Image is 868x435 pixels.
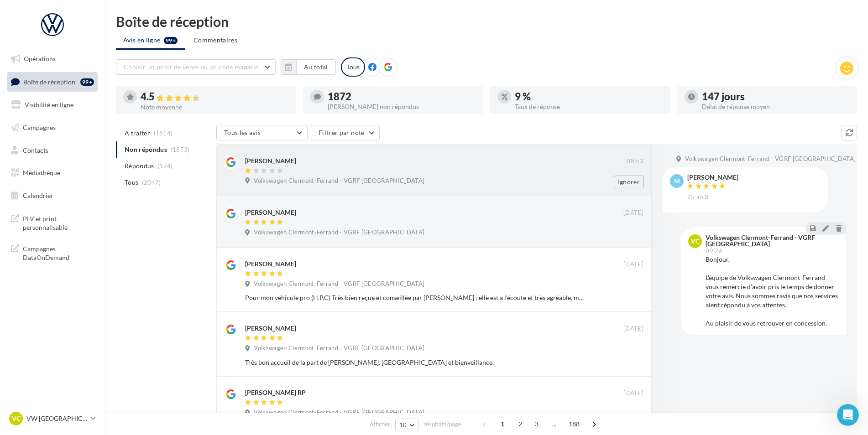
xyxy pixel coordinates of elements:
[687,174,738,181] div: [PERSON_NAME]
[245,388,306,397] div: [PERSON_NAME] RP
[341,57,365,77] div: Tous
[245,259,296,269] div: [PERSON_NAME]
[623,260,643,269] span: [DATE]
[110,285,146,321] button: Tâches
[370,420,390,429] span: Afficher
[702,92,850,102] div: 147 jours
[24,55,56,62] span: Opérations
[23,78,75,85] span: Boîte de réception
[146,285,183,321] button: Aide
[245,358,584,367] div: Très bon accueil de la part de [PERSON_NAME]. [GEOGRAPHIC_DATA] et bienveillance.
[706,255,839,328] div: Bonjour, L'équipe de Volkswagen Clermont-Ferrand vous remercie d’avoir pris le temps de donner vo...
[311,125,380,140] button: Filtrer par note
[141,104,288,110] div: Note moyenne
[80,78,94,86] div: 99+
[9,123,173,167] div: Poser une questionNotre bot et notre équipe peuvent vous aider
[23,243,94,262] span: Campagnes DataOnDemand
[515,92,663,102] div: 9 %
[9,171,173,297] div: 🔎 Filtrez plus efficacement vos avisAvis clientsAmélioration🔎 Filtrez plus efficacement vos avisV...
[157,162,173,170] span: (174)
[224,129,261,136] span: Tous les avis
[74,307,120,314] span: Conversations
[23,124,56,131] span: Campagnes
[37,285,73,321] button: Actualités
[23,192,53,199] span: Calendrier
[5,95,99,114] a: Visibilité en ligne
[245,208,296,217] div: [PERSON_NAME]
[116,59,276,75] button: Choisir un point de vente ou un code magasin
[124,63,259,71] span: Choisir un point de vente ou un code magasin
[125,129,150,138] span: A traiter
[18,17,82,32] img: logo
[245,324,296,333] div: [PERSON_NAME]
[399,421,407,429] span: 10
[39,307,70,314] span: Actualités
[614,176,644,188] button: Ignorer
[687,193,709,202] span: 25 août
[706,234,837,247] div: Volkswagen Clermont-Ferrand - VGRF [GEOGRAPHIC_DATA]
[216,125,308,140] button: Tous les avis
[328,104,476,110] div: [PERSON_NAME] non répondus
[19,130,153,140] div: Poser une question
[5,163,99,182] a: Médiathèque
[565,417,584,431] span: 188
[117,307,139,314] span: Tâches
[254,177,424,185] span: Volkswagen Clermont-Ferrand - VGRF [GEOGRAPHIC_DATA]
[623,209,643,217] span: [DATE]
[154,129,173,137] span: (1814)
[281,59,336,75] button: Au total
[495,417,510,431] span: 1
[254,344,424,352] span: Volkswagen Clermont-Ferrand - VGRF [GEOGRAPHIC_DATA]
[254,409,424,417] span: Volkswagen Clermont-Ferrand - VGRF [GEOGRAPHIC_DATA]
[125,161,154,171] span: Répondus
[5,118,99,137] a: Campagnes
[19,259,147,278] div: 🔎 Filtrez plus efficacement vos avis
[245,156,296,166] div: [PERSON_NAME]
[623,325,643,333] span: [DATE]
[623,389,643,398] span: [DATE]
[157,15,173,31] div: Fermer
[25,101,73,109] span: Visibilité en ligne
[529,417,544,431] span: 3
[395,419,418,431] button: 10
[5,49,99,68] a: Opérations
[685,155,856,163] span: Volkswagen Clermont-Ferrand - VGRF [GEOGRAPHIC_DATA]
[157,307,172,314] span: Aide
[23,212,94,232] span: PLV et print personnalisable
[296,59,336,75] button: Au total
[706,248,722,254] span: 09:26
[837,404,859,426] iframe: Intercom live chat
[26,414,87,423] p: VW [GEOGRAPHIC_DATA]
[547,417,562,431] span: ...
[19,140,153,159] div: Notre bot et notre équipe peuvent vous aider
[5,186,99,205] a: Calendrier
[5,239,99,266] a: Campagnes DataOnDemand
[19,280,147,289] div: Vous pouvez désormais trier vos avis :
[116,15,857,28] div: Boîte de réception
[627,157,643,166] span: 08:53
[23,169,60,176] span: Médiathèque
[193,36,237,45] span: Commentaires
[141,92,288,102] div: 4.5
[73,285,110,321] button: Conversations
[5,307,31,314] span: Accueil
[245,293,584,302] div: Pour mon véhicule pro (H.P.C) Très bien reçue et conseillée par [PERSON_NAME] ; elle est a l'écou...
[328,92,476,102] div: 1872
[18,65,164,80] p: Bonjour Marie👋
[19,243,60,253] div: Avis clients
[424,420,461,429] span: résultats/page
[10,172,173,236] img: 🔎 Filtrez plus efficacement vos avis
[63,243,110,253] div: Amélioration
[5,209,99,236] a: PLV et print personnalisable
[18,80,164,111] p: Comment pouvons-nous vous aider ?
[5,141,99,160] a: Contacts
[513,417,528,431] span: 2
[142,179,161,186] span: (2047)
[691,237,700,246] span: VC
[7,410,98,427] a: VC VW [GEOGRAPHIC_DATA]
[254,280,424,288] span: Volkswagen Clermont-Ferrand - VGRF [GEOGRAPHIC_DATA]
[674,176,680,186] span: M
[254,228,424,237] span: Volkswagen Clermont-Ferrand - VGRF [GEOGRAPHIC_DATA]
[12,414,21,423] span: VC
[5,72,99,92] a: Boîte de réception99+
